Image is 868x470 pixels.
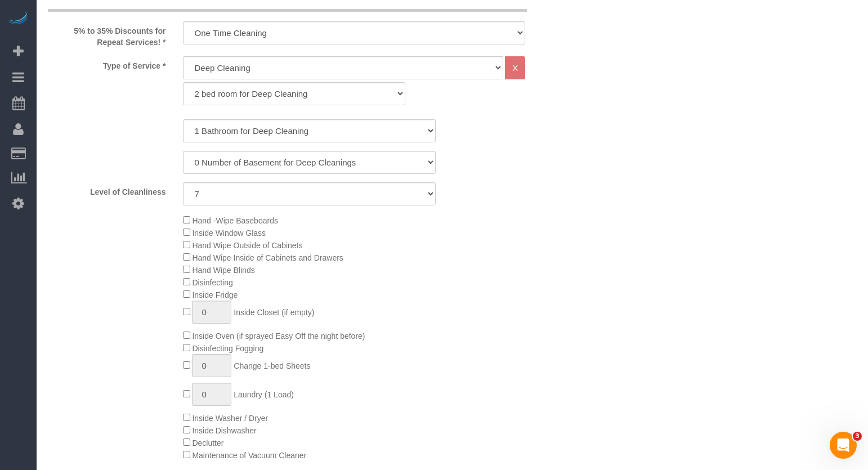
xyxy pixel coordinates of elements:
span: Inside Dishwasher [192,426,256,435]
span: Hand Wipe Outside of Cabinets [192,241,302,250]
span: Hand Wipe Blinds [192,266,254,275]
span: Inside Washer / Dryer [192,414,268,423]
label: Level of Cleanliness [39,182,175,198]
span: Hand -Wipe Baseboards [192,216,278,225]
label: Type of Service * [39,56,175,71]
span: Change 1-bed Sheets [234,361,310,370]
span: Disinfecting [192,278,232,287]
span: Inside Closet (if empty) [234,308,314,317]
span: Inside Fridge [192,290,238,299]
label: 5% to 35% Discounts for Repeat Services! * [39,21,175,48]
span: Hand Wipe Inside of Cabinets and Drawers [192,253,343,262]
span: Inside Window Glass [192,229,266,238]
span: Inside Oven (if sprayed Easy Off the night before) [192,332,365,341]
span: Declutter [192,438,223,447]
span: Laundry (1 Load) [234,390,294,399]
img: Automaid Logo [7,11,29,27]
span: Disinfecting Fogging [192,344,263,353]
iframe: Intercom live chat [830,432,857,459]
span: Maintenance of Vacuum Cleaner [192,451,306,460]
span: 3 [853,432,862,441]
